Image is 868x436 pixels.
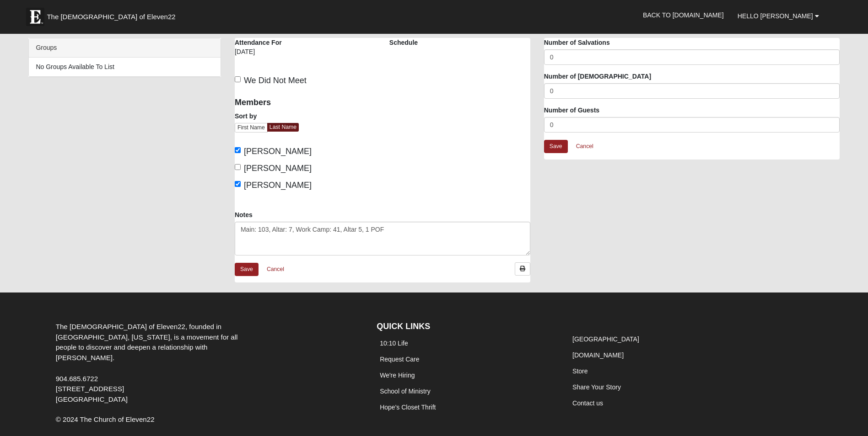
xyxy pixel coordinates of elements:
a: [GEOGRAPHIC_DATA] [572,335,639,343]
label: Number of [DEMOGRAPHIC_DATA] [544,72,651,81]
a: Store [572,367,588,375]
div: Groups [29,38,221,58]
a: Contact us [572,399,603,407]
span: [PERSON_NAME] [244,164,312,173]
a: Last Name [267,123,299,132]
div: The [DEMOGRAPHIC_DATA] of Eleven22, founded in [GEOGRAPHIC_DATA], [US_STATE], is a movement for a... [49,322,263,405]
a: Save [544,140,568,153]
span: We Did Not Meet [244,76,307,85]
a: School of Ministry [380,388,430,395]
a: The [DEMOGRAPHIC_DATA] of Eleven22 [22,3,205,26]
label: Attendance For [235,38,282,47]
a: Cancel [570,139,599,154]
span: © 2024 The Church of Eleven22 [56,415,155,423]
a: Request Care [380,356,419,363]
a: First Name [235,123,268,133]
img: Eleven22 logo [26,8,44,26]
input: [PERSON_NAME] [235,147,241,153]
h4: Members [235,98,376,108]
a: Share Your Story [572,383,621,391]
input: We Did Not Meet [235,76,241,82]
span: [PERSON_NAME] [244,181,312,190]
label: Number of Salvations [544,38,610,47]
a: Print Attendance Roster [515,262,530,276]
span: [GEOGRAPHIC_DATA] [56,395,128,403]
label: Sort by [235,112,257,121]
a: We're Hiring [380,372,415,379]
input: [PERSON_NAME] [235,181,241,187]
a: Hello [PERSON_NAME] [731,5,826,27]
span: [PERSON_NAME] [244,147,312,156]
input: [PERSON_NAME] [235,164,241,170]
div: [DATE] [235,47,298,63]
span: The [DEMOGRAPHIC_DATA] of Eleven22 [47,12,175,21]
a: Cancel [261,262,290,276]
a: 10:10 Life [380,340,408,347]
a: Back to [DOMAIN_NAME] [636,4,731,27]
textarea: Main: 103, Altar: 7, Work Camp: 41, Altar 5, 1 POF [235,222,530,255]
a: Save [235,263,259,276]
label: Schedule [389,38,418,47]
span: Hello [PERSON_NAME] [738,12,813,20]
h4: QUICK LINKS [377,322,555,332]
li: No Groups Available To List [29,58,221,76]
a: Hope's Closet Thrift [380,404,436,411]
label: Number of Guests [544,106,599,115]
label: Notes [235,210,253,219]
a: [DOMAIN_NAME] [572,351,624,359]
